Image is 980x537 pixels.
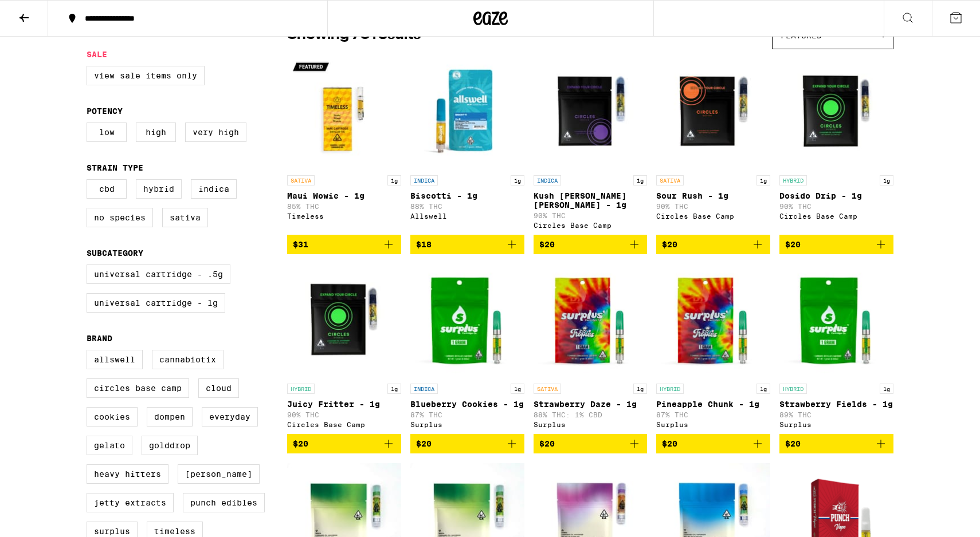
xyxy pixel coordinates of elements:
p: INDICA [534,175,561,185]
button: Add to bag [779,434,893,453]
span: $20 [539,439,555,448]
p: Strawberry Fields - 1g [779,400,893,409]
button: Add to bag [656,235,770,254]
a: Open page for Juicy Fritter - 1g from Circles Base Camp [287,263,401,434]
img: Surplus - Blueberry Cookies - 1g [410,263,524,378]
p: SATIVA [534,384,561,394]
label: View Sale Items Only [87,66,205,85]
button: Add to bag [287,434,401,453]
p: 1g [633,175,647,185]
button: Add to bag [534,235,648,254]
label: Punch Edibles [183,493,265,512]
p: INDICA [410,384,438,394]
legend: Brand [87,334,112,343]
a: Open page for Pineapple Chunk - 1g from Surplus [656,263,770,434]
p: HYBRID [287,384,315,394]
label: Universal Cartridge - 1g [87,293,225,313]
div: Allswell [410,212,524,220]
button: Add to bag [779,235,893,254]
p: 1g [880,384,893,394]
span: $20 [785,240,801,249]
p: 90% THC [534,212,648,219]
p: 85% THC [287,203,401,210]
p: 1g [387,175,401,185]
p: Biscotti - 1g [410,191,524,200]
label: No Species [87,208,153,227]
label: Indica [191,179,237,199]
div: Surplus [779,421,893,428]
button: Add to bag [534,434,648,453]
button: Add to bag [410,235,524,254]
a: Open page for Dosido Drip - 1g from Circles Base Camp [779,55,893,235]
span: $18 [416,240,432,249]
div: Timeless [287,212,401,220]
span: $20 [785,439,801,448]
p: Blueberry Cookies - 1g [410,400,524,409]
legend: Strain Type [87,163,143,172]
p: 1g [387,384,401,394]
p: 1g [756,384,770,394]
a: Open page for Maui Wowie - 1g from Timeless [287,55,401,235]
button: Add to bag [656,434,770,453]
label: Everyday [202,407,258,427]
div: Circles Base Camp [534,222,648,229]
p: HYBRID [779,175,807,185]
div: Circles Base Camp [287,421,401,428]
p: INDICA [410,175,438,185]
label: Cannabiotix [152,350,224,369]
img: Circles Base Camp - Dosido Drip - 1g [779,55,893,169]
label: GoldDrop [142,436,198,455]
label: [PERSON_NAME] [178,464,260,484]
label: Heavy Hitters [87,464,168,484]
span: $20 [662,240,677,249]
span: $20 [293,439,308,448]
p: 1g [511,175,524,185]
p: 88% THC: 1% CBD [534,411,648,418]
legend: Potency [87,106,123,116]
img: Circles Base Camp - Sour Rush - 1g [656,55,770,169]
div: Surplus [656,421,770,428]
label: Universal Cartridge - .5g [87,264,230,284]
p: 1g [880,175,893,185]
p: HYBRID [656,384,684,394]
label: High [136,123,176,142]
p: SATIVA [656,175,684,185]
p: 87% THC [410,411,524,418]
p: HYBRID [779,384,807,394]
button: Add to bag [287,235,401,254]
span: Hi. Need any help? [7,8,83,17]
img: Surplus - Strawberry Fields - 1g [779,263,893,378]
label: Cloud [198,378,239,398]
img: Circles Base Camp - Juicy Fritter - 1g [287,263,401,378]
p: 90% THC [779,203,893,210]
p: 90% THC [656,203,770,210]
label: Allswell [87,350,143,369]
label: Circles Base Camp [87,378,189,398]
p: 90% THC [287,411,401,418]
span: $31 [293,240,308,249]
span: $20 [416,439,432,448]
p: Juicy Fritter - 1g [287,400,401,409]
label: Very High [185,123,246,142]
label: Jetty Extracts [87,493,174,512]
button: Add to bag [410,434,524,453]
legend: Sale [87,50,107,59]
p: 1g [511,384,524,394]
label: CBD [87,179,127,199]
label: Low [87,123,127,142]
a: Open page for Sour Rush - 1g from Circles Base Camp [656,55,770,235]
p: 89% THC [779,411,893,418]
p: Maui Wowie - 1g [287,191,401,200]
a: Open page for Biscotti - 1g from Allswell [410,55,524,235]
a: Open page for Strawberry Daze - 1g from Surplus [534,263,648,434]
img: Circles Base Camp - Kush Berry Bliss - 1g [534,55,648,169]
div: Surplus [410,421,524,428]
label: Gelato [87,436,132,455]
p: 87% THC [656,411,770,418]
p: SATIVA [287,175,315,185]
p: Sour Rush - 1g [656,191,770,200]
a: Open page for Strawberry Fields - 1g from Surplus [779,263,893,434]
div: Circles Base Camp [656,212,770,220]
label: Hybrid [136,179,182,199]
label: Cookies [87,407,138,427]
